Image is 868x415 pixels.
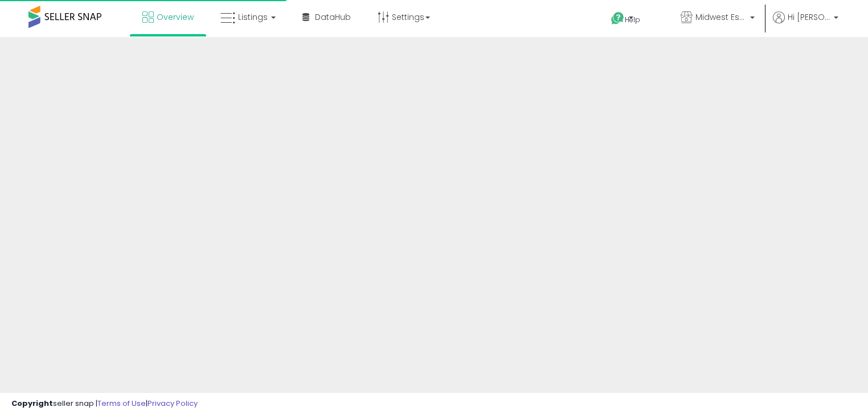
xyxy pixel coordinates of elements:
a: Hi [PERSON_NAME] [773,11,838,37]
span: Help [625,15,640,24]
i: Get Help [611,11,625,26]
strong: Copyright [11,398,53,409]
a: Privacy Policy [148,398,198,409]
span: DataHub [315,11,351,23]
a: Help [602,3,662,37]
span: Midwest Estore [695,11,747,23]
a: Terms of Use [97,398,146,409]
span: Listings [238,11,268,23]
span: Overview [157,11,194,23]
div: seller snap | | [11,398,198,409]
span: Hi [PERSON_NAME] [788,11,830,23]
